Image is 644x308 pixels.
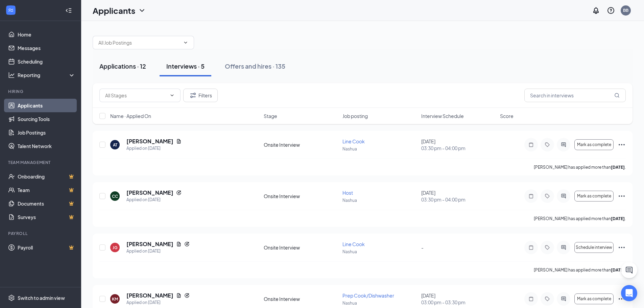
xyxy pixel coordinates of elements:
span: Score [500,113,514,119]
svg: Note [527,142,535,147]
a: Messages [18,41,75,55]
svg: Tag [543,142,551,147]
div: Onsite Interview [264,193,338,199]
span: Schedule interview [576,245,612,250]
button: Mark as complete [574,139,614,150]
span: Line Cook [342,241,365,247]
button: Schedule interview [574,242,614,253]
span: Mark as complete [577,297,611,301]
svg: ChevronDown [183,40,188,45]
svg: Note [527,296,535,302]
span: Host [342,190,353,196]
svg: Collapse [65,7,72,14]
svg: ActiveChat [559,142,568,147]
a: Job Postings [18,126,75,139]
h5: [PERSON_NAME] [126,138,173,145]
svg: MagnifyingGlass [614,93,620,98]
svg: ChevronDown [169,93,175,98]
span: Interview Schedule [421,113,464,119]
a: DocumentsCrown [18,197,75,210]
div: CC [112,193,118,199]
a: OnboardingCrown [18,170,75,183]
button: Mark as complete [574,293,614,304]
p: [PERSON_NAME] has applied more than . [534,216,626,221]
svg: Settings [8,294,15,301]
b: [DATE] [611,165,625,170]
div: Applied on [DATE] [126,196,182,203]
svg: Ellipses [618,243,626,252]
a: Scheduling [18,55,75,68]
svg: WorkstreamLogo [7,7,14,14]
div: Applied on [DATE] [126,248,190,255]
svg: Ellipses [618,295,626,303]
div: Applied on [DATE] [126,299,190,306]
svg: Document [176,241,182,247]
span: Mark as complete [577,142,611,147]
span: Stage [264,113,277,119]
a: Talent Network [18,139,75,153]
h5: [PERSON_NAME] [126,240,173,248]
div: Team Management [8,160,74,165]
svg: Ellipses [618,192,626,200]
div: Payroll [8,231,74,236]
div: Offers and hires · 135 [225,62,285,70]
button: Mark as complete [574,191,614,202]
h5: [PERSON_NAME] [126,189,173,196]
b: [DATE] [611,267,625,273]
svg: ChevronDown [138,6,146,15]
svg: Tag [543,193,551,199]
div: Interviews · 5 [166,62,205,70]
span: - [421,244,424,251]
svg: ChatActive [625,266,633,274]
b: [DATE] [611,216,625,221]
span: Line Cook [342,138,365,144]
div: Onsite Interview [264,244,338,251]
svg: Filter [189,91,197,99]
svg: Ellipses [618,141,626,149]
div: Switch to admin view [18,294,65,301]
span: Prep Cook/Dishwasher [342,292,394,299]
svg: Reapply [184,241,190,247]
div: Applied on [DATE] [126,145,182,152]
span: Job posting [342,113,368,119]
p: Nashua [342,249,417,255]
svg: ActiveChat [559,193,568,199]
input: Search in interviews [524,89,626,102]
span: 03:00 pm - 03:30 pm [421,299,496,306]
div: Open Intercom Messenger [621,285,637,301]
div: Onsite Interview [264,141,338,148]
svg: Tag [543,296,551,302]
svg: Reapply [184,293,190,298]
svg: Note [527,245,535,250]
svg: Document [176,139,182,144]
a: Home [18,28,75,41]
input: All Stages [105,92,167,99]
h5: [PERSON_NAME] [126,292,173,299]
a: Applicants [18,99,75,112]
svg: Note [527,193,535,199]
p: Nashua [342,197,417,203]
svg: Document [176,293,182,298]
span: 03:30 pm - 04:00 pm [421,145,496,151]
div: BB [623,7,628,13]
div: [DATE] [421,189,496,203]
svg: ActiveChat [559,296,568,302]
svg: QuestionInfo [607,6,615,15]
p: Nashua [342,146,417,152]
span: Name · Applied On [110,113,151,119]
a: TeamCrown [18,183,75,197]
svg: Reapply [176,190,182,195]
p: Nashua [342,300,417,306]
a: PayrollCrown [18,241,75,254]
div: AT [113,142,117,148]
div: [DATE] [421,292,496,306]
svg: Analysis [8,72,15,78]
div: [DATE] [421,138,496,151]
div: Onsite Interview [264,295,338,302]
div: Reporting [18,72,76,78]
a: SurveysCrown [18,210,75,224]
div: Applications · 12 [99,62,146,70]
svg: ActiveChat [559,245,568,250]
svg: Notifications [592,6,600,15]
p: [PERSON_NAME] has applied more than . [534,164,626,170]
